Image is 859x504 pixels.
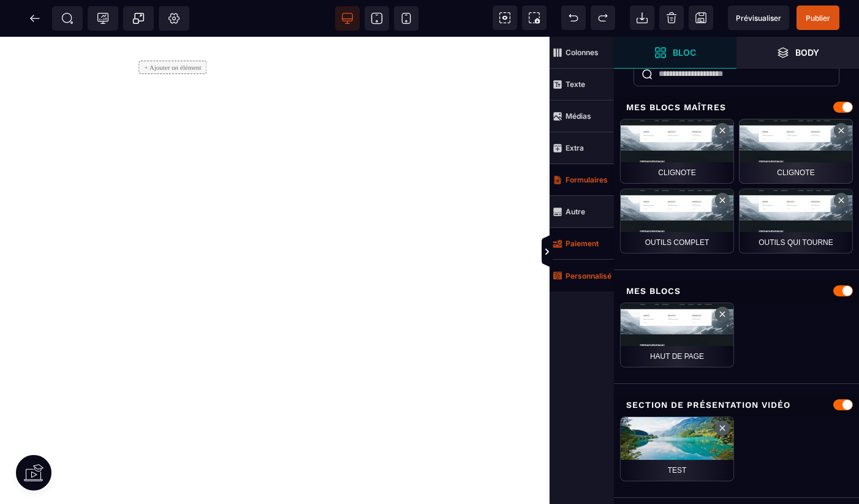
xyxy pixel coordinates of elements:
[61,12,74,24] span: SEO
[566,207,585,216] strong: Autre
[614,394,859,416] div: Section de présentation vidéo
[550,69,614,100] span: Texte
[566,271,611,280] strong: Personnalisé
[335,6,360,31] span: Voir bureau
[736,13,781,23] span: Prévisualiser
[630,6,654,30] span: Importer
[550,132,614,164] span: Extra
[620,119,734,184] div: clignote
[795,48,819,57] strong: Body
[591,6,615,30] span: Rétablir
[614,280,859,303] div: Mes blocs
[365,6,389,31] span: Voir tablette
[550,100,614,132] span: Médias
[739,189,853,254] div: Outils qui tourne
[550,164,614,196] span: Formulaires
[614,37,736,69] span: Ouvrir les blocs
[689,6,713,30] span: Enregistrer
[620,416,734,481] div: Test
[123,6,154,31] span: Créer une alerte modale
[566,80,585,89] strong: Texte
[566,111,591,121] strong: Médias
[522,6,547,30] span: Capture d'écran
[23,6,47,31] span: Retour
[550,196,614,228] span: Autre
[566,143,584,152] strong: Extra
[614,234,626,271] span: Afficher les vues
[561,6,586,30] span: Défaire
[614,96,859,119] div: Mes blocs maîtres
[97,12,109,24] span: Tracking
[659,6,684,30] span: Nettoyage
[493,6,517,30] span: Voir les composants
[566,48,599,57] strong: Colonnes
[739,119,853,184] div: clignote
[168,12,180,24] span: Réglages Body
[620,189,734,254] div: outils complet
[88,6,118,31] span: Code de suivi
[132,12,145,24] span: Popup
[728,6,789,30] span: Aperçu
[566,175,608,184] strong: Formulaires
[736,37,859,69] span: Ouvrir les calques
[566,239,599,248] strong: Paiement
[620,303,734,367] div: Haut de page
[550,260,614,291] span: Personnalisé
[673,48,696,57] strong: Bloc
[159,6,189,31] span: Favicon
[806,13,830,23] span: Publier
[550,228,614,260] span: Paiement
[797,6,839,30] span: Enregistrer le contenu
[52,6,83,31] span: Métadata SEO
[394,6,418,31] span: Voir mobile
[550,37,614,69] span: Colonnes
